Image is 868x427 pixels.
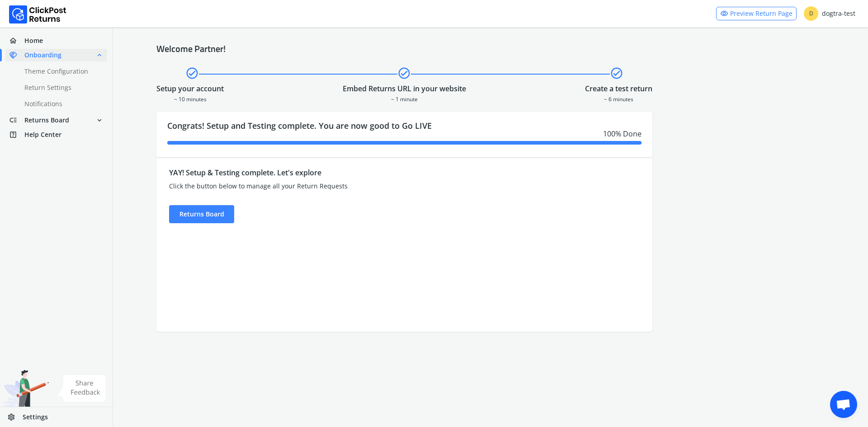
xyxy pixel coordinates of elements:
span: expand_more [95,114,104,127]
span: visibility [720,7,728,20]
div: Congrats! Setup and Testing complete. You are now good to Go LIVE [156,112,652,157]
div: YAY! Setup & Testing complete. Let's explore [169,167,515,178]
div: dogtra-test [804,6,855,21]
div: Open chat [830,391,857,418]
span: check_circle [185,65,199,81]
span: Returns Board [24,116,69,125]
span: Onboarding [24,51,61,60]
span: check_circle [610,65,623,81]
span: home [9,34,24,47]
span: low_priority [9,114,24,127]
div: ~ 1 minute [343,94,466,103]
span: Help Center [24,130,61,139]
span: Settings [23,413,48,422]
a: visibilityPreview Return Page [716,7,797,20]
div: ~ 10 minutes [156,94,224,103]
img: Logo [9,5,66,23]
span: Home [24,36,43,45]
div: Returns Board [169,205,234,223]
span: D [804,6,818,21]
a: Theme Configuration [5,65,118,78]
div: Embed Returns URL in your website [343,83,466,94]
div: 100 % Done [167,128,642,139]
span: check_circle [397,65,411,81]
span: settings [7,411,23,423]
a: help_centerHelp Center [5,128,107,141]
div: ~ 6 minutes [585,94,652,103]
div: Create a test return [585,83,652,94]
span: help_center [9,128,24,141]
div: Click the button below to manage all your Return Requests [169,182,515,191]
span: expand_less [95,49,104,61]
a: Notifications [5,98,118,110]
h4: Welcome Partner! [156,43,825,54]
span: handshake [9,49,24,61]
img: share feedback [57,375,106,402]
a: homeHome [5,34,107,47]
a: Return Settings [5,81,118,94]
div: Setup your account [156,83,224,94]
